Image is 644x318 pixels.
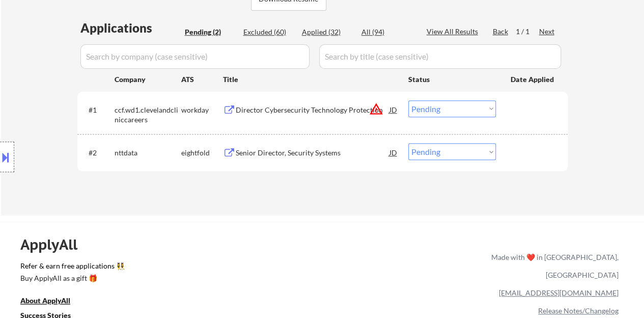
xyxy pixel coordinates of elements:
[20,296,70,305] u: About ApplyAll
[499,288,619,297] a: [EMAIL_ADDRESS][DOMAIN_NAME]
[539,26,555,37] div: Next
[302,27,353,37] div: Applied (32)
[243,27,294,37] div: Excluded (60)
[181,148,223,158] div: eightfold
[369,102,383,116] button: warning_amber
[538,306,619,315] a: Release Notes/Changelog
[487,248,619,284] div: Made with ❤️ in [GEOGRAPHIC_DATA], [GEOGRAPHIC_DATA]
[388,100,399,119] div: JD
[20,296,85,308] a: About ApplyAll
[319,44,561,69] input: Search by title (case sensitive)
[20,273,122,286] a: Buy ApplyAll as a gift 🎁
[236,148,389,158] div: Senior Director, Security Systems
[20,275,122,282] div: Buy ApplyAll as a gift 🎁
[20,262,278,273] a: Refer & earn free applications 👯‍♀️
[236,105,389,115] div: Director Cybersecurity Technology Protection
[181,74,223,85] div: ATS
[223,74,399,85] div: Title
[493,26,509,37] div: Back
[361,27,412,37] div: All (94)
[181,105,223,115] div: workday
[427,26,481,37] div: View All Results
[516,26,539,37] div: 1 / 1
[511,74,555,85] div: Date Applied
[388,143,399,162] div: JD
[185,27,236,37] div: Pending (2)
[20,236,89,253] div: ApplyAll
[408,70,496,88] div: Status
[80,22,181,34] div: Applications
[80,44,310,69] input: Search by company (case sensitive)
